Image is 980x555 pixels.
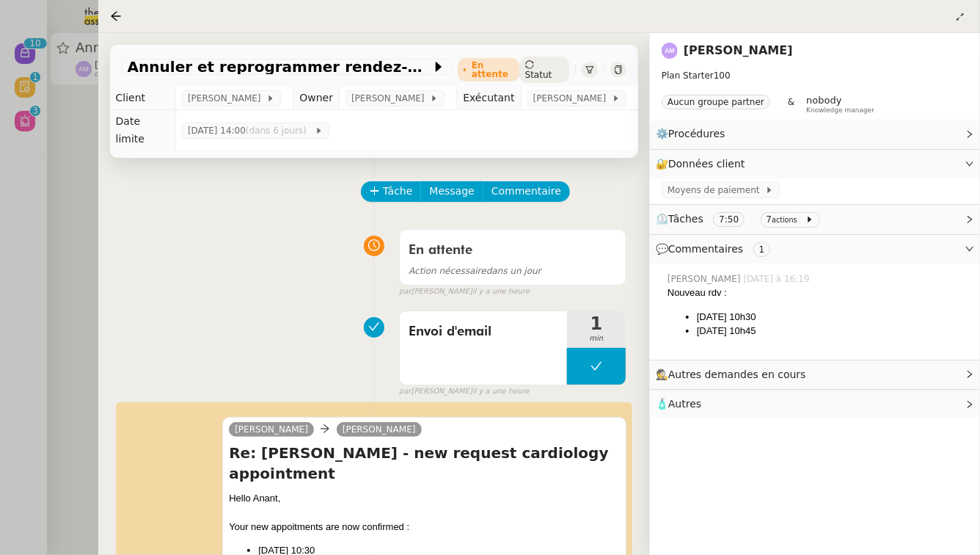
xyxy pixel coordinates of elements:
span: ⚙️ [656,126,732,142]
span: 100 [714,70,731,81]
span: 1 [567,315,626,333]
span: Moyens de paiement [668,183,765,197]
span: ⏲️ [656,213,826,225]
span: dans un jour [409,266,541,276]
span: (dans 6 jours) [246,126,310,136]
div: 💬Commentaires 1 [650,235,980,264]
span: Statut [525,70,552,80]
span: Commentaires [668,243,743,255]
span: Plan Starter [662,70,714,81]
img: svg [662,43,678,59]
span: 7 [767,214,772,225]
button: Commentaire [483,181,570,202]
app-user-label: Knowledge manager [806,95,874,114]
span: min [567,333,626,345]
span: nobody [806,95,841,106]
div: 🧴Autres [650,390,980,418]
span: Action nécessaire [409,266,486,276]
span: Données client [668,158,745,170]
nz-tag: 7:50 [713,212,745,227]
span: & [788,95,794,114]
span: Autres demandes en cours [668,369,806,380]
span: 🔐 [656,156,751,173]
span: Autres [668,398,701,410]
div: Your new appoitments are now confirmed : [229,520,620,534]
small: actions [772,216,797,224]
small: [PERSON_NAME] [399,286,530,298]
span: [DATE] à 16:19 [744,272,813,286]
span: Commentaire [491,183,561,200]
span: par [399,286,412,298]
span: [PERSON_NAME] [351,91,430,106]
div: ⏲️Tâches 7:50 7actions [650,205,980,233]
span: Tâches [668,213,703,225]
small: [PERSON_NAME] [399,385,530,398]
div: 🕵️Autres demandes en cours [650,360,980,389]
div: 🔐Données client [650,150,980,178]
button: Tâche [361,181,422,202]
span: Knowledge manager [806,106,874,115]
td: Exécutant [457,87,521,110]
span: 💬 [656,243,776,255]
span: Annuler et reprogrammer rendez-vous cardiologue [128,59,431,74]
span: 🕵️ [656,369,813,380]
div: ⚙️Procédures [650,120,980,148]
span: il y a une heure [472,385,530,398]
span: [PERSON_NAME] [668,272,744,286]
td: Owner [293,87,340,110]
td: Client [110,87,176,110]
span: par [399,385,412,398]
h4: Re: [PERSON_NAME] - new request cardiology appointment [229,443,620,484]
span: Message [429,183,474,200]
a: [PERSON_NAME] [337,423,422,436]
div: Nouveau rdv : [668,286,968,300]
span: 🧴 [656,398,701,410]
span: [DATE] 14:00 [188,123,315,138]
span: Procédures [668,128,725,139]
button: Message [420,181,483,202]
span: Envoi d'email [409,321,558,343]
div: En attente [472,61,513,79]
span: [PERSON_NAME] [188,91,266,106]
a: [PERSON_NAME] [684,43,793,57]
span: il y a une heure [472,286,530,298]
li: [DATE] 10h30 [697,310,968,324]
nz-tag: Aucun groupe partner [662,95,770,109]
span: [PERSON_NAME] [533,91,612,106]
span: Tâche [383,183,413,200]
li: [DATE] 10h45 [697,324,968,338]
a: [PERSON_NAME] [229,423,314,436]
span: En attente [409,244,472,257]
td: Date limite [110,110,176,150]
div: Hello Anant, [229,491,620,506]
nz-tag: 1 [753,242,771,257]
